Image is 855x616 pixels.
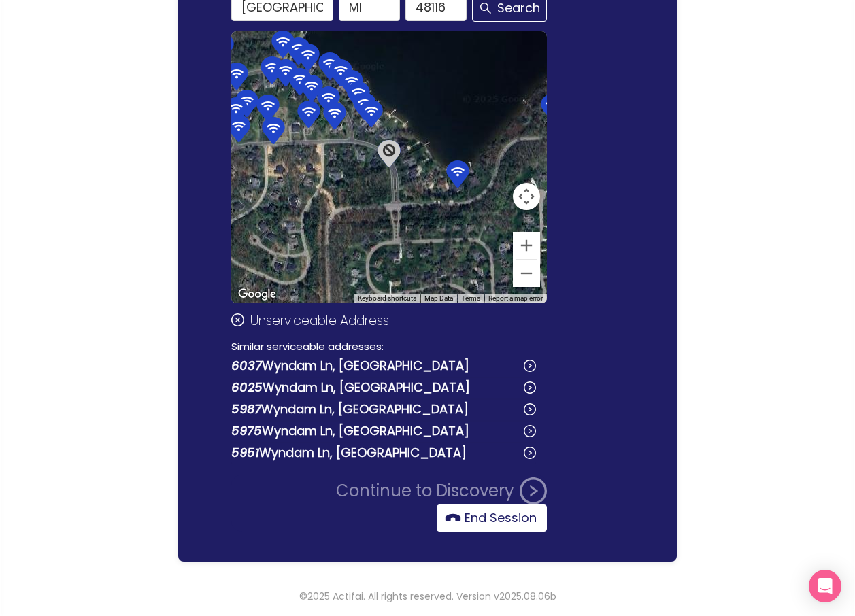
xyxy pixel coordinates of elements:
button: 5987Wyndam Ln, [GEOGRAPHIC_DATA] [231,398,536,420]
span: Unserviceable Address [250,311,389,330]
button: Map Data [424,294,453,303]
button: 6037Wyndam Ln, [GEOGRAPHIC_DATA] [231,355,536,377]
button: Zoom out [513,260,540,287]
p: Similar serviceable addresses: [231,339,547,355]
button: 5951Wyndam Ln, [GEOGRAPHIC_DATA] [231,442,536,464]
a: Open this area in Google Maps (opens a new window) [235,286,280,303]
span: close-circle [231,313,244,326]
button: Keyboard shortcuts [358,294,416,303]
div: Open Intercom Messenger [809,570,841,602]
img: Google [235,286,280,303]
a: Terms [461,294,480,302]
button: Map camera controls [513,183,540,210]
button: 5975Wyndam Ln, [GEOGRAPHIC_DATA] [231,420,536,442]
button: 6025Wyndam Ln, [GEOGRAPHIC_DATA] [231,377,536,398]
a: Report a map error [488,294,543,302]
button: End Session [437,504,547,532]
button: Zoom in [513,232,540,259]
